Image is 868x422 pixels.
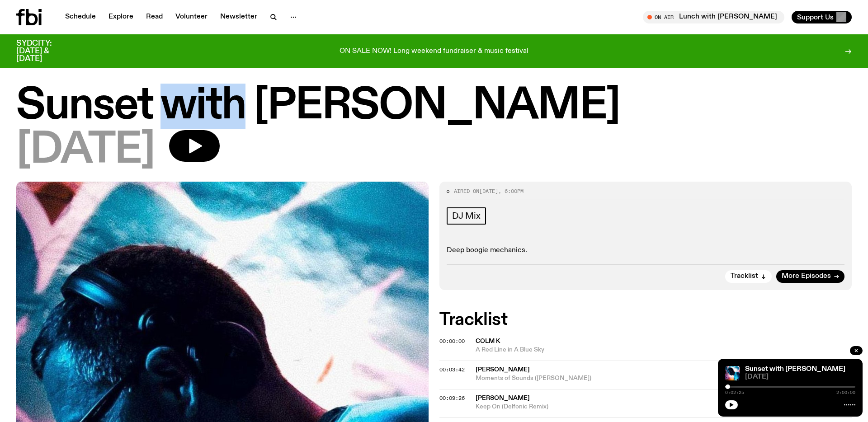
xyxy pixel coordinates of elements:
[776,270,844,283] a: More Episodes
[447,246,844,255] p: Deep boogie mechanics.
[476,338,500,344] span: Colm K
[725,390,744,395] span: 0:02:25
[476,346,852,354] span: A Red Line in A Blue Sky
[479,188,498,195] span: [DATE]
[439,312,852,328] h2: Tracklist
[782,273,831,280] span: More Episodes
[745,366,845,373] a: Sunset with [PERSON_NAME]
[836,390,855,395] span: 2:00:00
[476,403,852,411] span: Keep On (Delfonic Remix)
[439,396,465,401] button: 00:09:26
[454,188,479,195] span: Aired on
[439,366,465,373] span: 00:03:42
[439,339,465,344] button: 00:00:00
[215,11,263,23] a: Newsletter
[452,211,481,221] span: DJ Mix
[797,13,834,21] span: Support Us
[725,366,740,380] img: Simon Caldwell stands side on, looking downwards. He has headphones on. Behind him is a brightly ...
[170,11,213,23] a: Volunteer
[16,40,74,63] h3: SYDCITY: [DATE] & [DATE]
[16,86,852,127] h1: Sunset with [PERSON_NAME]
[731,273,758,280] span: Tracklist
[340,47,528,56] p: ON SALE NOW! Long weekend fundraiser & music festival
[141,11,168,23] a: Read
[498,188,524,195] span: , 6:00pm
[725,270,772,283] button: Tracklist
[745,374,855,380] span: [DATE]
[16,130,155,171] span: [DATE]
[439,338,465,345] span: 00:00:00
[476,395,530,401] span: [PERSON_NAME]
[476,374,852,383] span: Moments of Sounds ([PERSON_NAME])
[643,11,784,23] button: On AirLunch with [PERSON_NAME]
[447,207,486,225] a: DJ Mix
[476,366,530,373] span: [PERSON_NAME]
[439,367,465,372] button: 00:03:42
[103,11,139,23] a: Explore
[792,11,852,23] button: Support Us
[60,11,101,23] a: Schedule
[439,394,465,402] span: 00:09:26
